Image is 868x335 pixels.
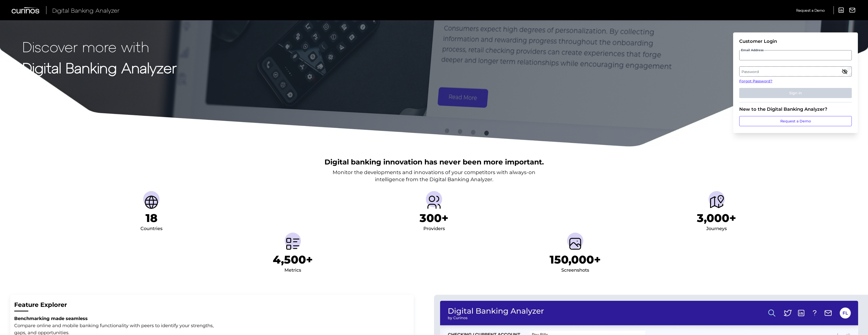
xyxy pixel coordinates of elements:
[697,211,736,225] h1: 3,000+
[324,157,544,167] h2: Digital banking innovation has never been more important.
[561,266,589,274] div: Screenshots
[420,211,448,225] h1: 300+
[22,39,177,54] p: Discover more with
[22,59,177,76] strong: Digital Banking Analyzer
[709,194,725,210] img: Journeys
[285,236,301,252] img: Metrics
[284,266,301,274] div: Metrics
[567,236,583,252] img: Screenshots
[739,79,852,84] a: Forgot Password?
[739,116,852,126] a: Request a Demo
[740,48,764,52] span: Email Address
[426,194,442,210] img: Providers
[706,225,727,233] div: Journeys
[333,169,535,183] p: Monitor the developments and innovations of your competitors with always-on intelligence from the...
[423,225,445,233] div: Providers
[796,8,825,12] span: Request a Demo
[796,6,825,14] a: Request a Demo
[739,39,852,44] div: Customer Login
[146,211,157,225] h1: 18
[739,67,851,76] label: Password
[273,253,313,266] h1: 4,500+
[52,7,120,14] span: Digital Banking Analyzer
[739,106,852,112] div: New to the Digital Banking Analyzer?
[14,301,410,309] h2: Feature Explorer
[14,316,88,321] strong: Benchmarking made seamless
[739,88,852,98] button: Sign In
[140,225,162,233] div: Countries
[143,194,159,210] img: Countries
[12,7,40,13] img: Curinos
[550,253,601,266] h1: 150,000+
